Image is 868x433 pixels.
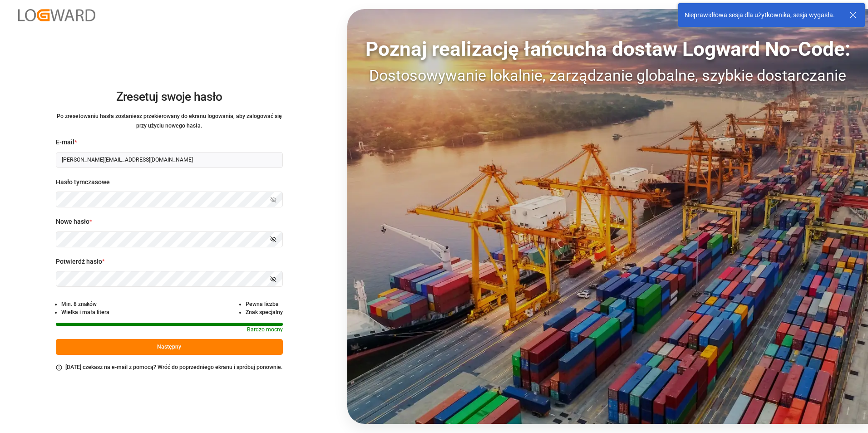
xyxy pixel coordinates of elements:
[685,10,841,20] div: Nieprawidłowa sesja dla użytkownika, sesja wygasła.
[56,177,110,187] span: Hasło tymczasowe
[56,138,74,147] span: E-mail
[18,9,95,21] img: Logward_new_orange.png
[157,343,181,351] font: Następny
[56,217,89,226] span: Nowe hasło
[347,64,868,87] div: Dostosowywanie lokalnie, zarządzanie globalne, szybkie dostarczanie
[57,113,282,129] small: Po zresetowaniu hasła zostaniesz przekierowany do ekranu logowania, aby zalogować się przy użyciu...
[56,257,102,266] span: Potwierdź hasło
[61,300,109,308] li: Min. 8 znaków
[247,326,283,335] p: Bardzo mocny
[65,364,282,370] small: [DATE] czekasz na e-mail z pomocą? Wróć do poprzedniego ekranu i spróbuj ponownie.
[56,339,283,355] button: Następny
[56,83,283,112] h2: Zresetuj swoje hasło
[61,309,109,315] small: Wielka i mała litera
[246,301,279,307] small: Pewna liczba
[347,34,868,64] div: Poznaj realizację łańcucha dostaw Logward No-Code:
[56,152,283,168] input: Wpisz swój adres e-mail
[246,309,283,315] small: Znak specjalny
